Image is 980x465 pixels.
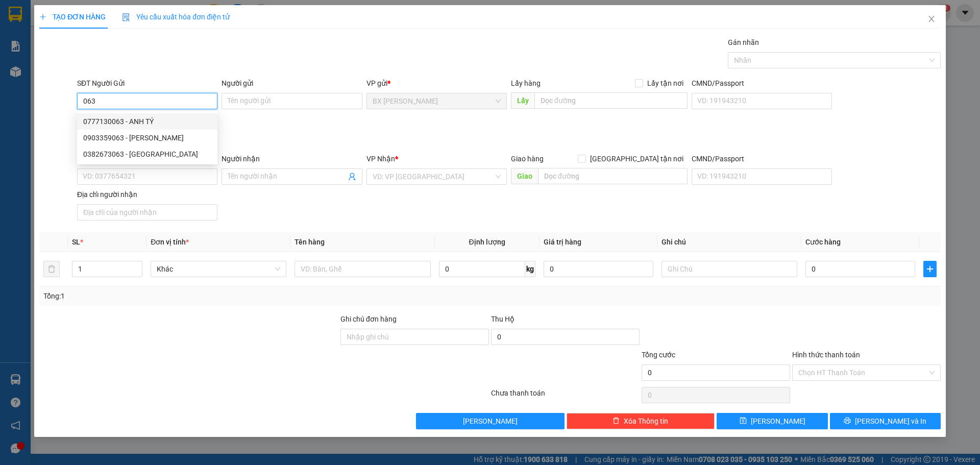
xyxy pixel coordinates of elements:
button: Close [917,5,946,34]
span: Đơn vị tính [151,238,189,246]
span: Giá trị hàng [544,238,581,246]
span: Xóa Thông tin [624,415,668,427]
div: 0382673063 - [GEOGRAPHIC_DATA] [83,149,211,160]
div: VP gửi [366,78,507,89]
span: Định lượng [469,238,505,246]
span: SL [72,238,80,246]
button: plus [923,261,937,277]
input: Địa chỉ của người nhận [77,204,217,221]
button: [PERSON_NAME] [416,413,565,429]
span: close [927,15,936,23]
img: icon [122,13,130,21]
label: Ghi chú đơn hàng [340,315,397,323]
div: Người gửi [222,78,362,89]
label: Gán nhãn [728,38,759,46]
span: user-add [348,173,356,181]
div: CMND/Passport [692,78,832,89]
span: Lấy hàng [511,79,541,87]
span: Yêu cầu xuất hóa đơn điện tử [122,13,230,21]
input: VD: Bàn, Ghế [295,261,430,277]
span: kg [525,261,535,277]
span: [PERSON_NAME] [463,415,518,427]
span: VP Nhận [366,155,395,163]
div: Người nhận [222,153,362,164]
div: 0777130063 - ANH TÝ [83,116,211,127]
span: [PERSON_NAME] và In [855,415,926,427]
span: printer [844,417,851,425]
div: CMND/Passport [692,153,832,164]
span: delete [612,417,620,425]
input: Ghi Chú [661,261,797,277]
span: Khác [157,261,280,277]
div: 0903359063 - TRẦN GHI TUẤN [77,130,217,146]
input: 0 [544,261,653,277]
span: Tên hàng [295,238,325,246]
label: Hình thức thanh toán [792,351,860,359]
div: 0382673063 - CTY TRÀ DƯƠNG [77,146,217,162]
span: Cước hàng [805,238,841,246]
span: plus [924,265,936,273]
span: BX Cao Lãnh [373,93,501,109]
button: save[PERSON_NAME] [717,413,827,429]
span: Giao [511,168,538,184]
div: SĐT Người Gửi [77,78,217,89]
input: Dọc đường [538,168,688,184]
span: plus [39,13,46,20]
input: Dọc đường [534,92,688,109]
span: Thu Hộ [491,315,514,323]
span: TẠO ĐƠN HÀNG [39,13,106,21]
button: delete [43,261,60,277]
th: Ghi chú [657,232,801,252]
span: save [740,417,747,425]
span: [PERSON_NAME] [751,415,805,427]
div: 0777130063 - ANH TÝ [77,113,217,130]
button: deleteXóa Thông tin [567,413,715,429]
span: [GEOGRAPHIC_DATA] tận nơi [586,153,688,164]
button: printer[PERSON_NAME] và In [830,413,941,429]
div: 0903359063 - [PERSON_NAME] [83,132,211,143]
input: Ghi chú đơn hàng [340,329,489,345]
span: Giao hàng [511,155,544,163]
div: Chưa thanh toán [490,387,641,405]
span: Lấy tận nơi [643,78,688,89]
span: Lấy [511,92,534,109]
div: Tổng: 1 [43,290,378,302]
div: Địa chỉ người nhận [77,189,217,200]
span: Tổng cước [642,351,675,359]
